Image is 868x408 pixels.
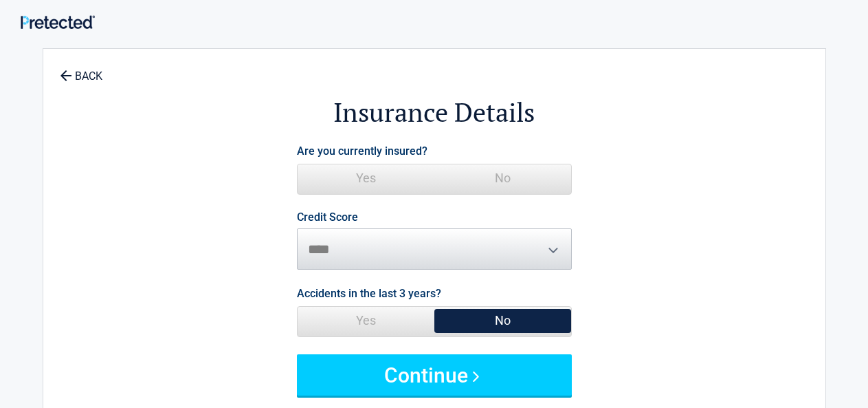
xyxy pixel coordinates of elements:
[298,164,434,192] span: Yes
[434,164,571,192] span: No
[297,212,358,223] label: Credit Score
[298,307,434,334] span: Yes
[297,284,441,303] label: Accidents in the last 3 years?
[297,354,572,396] button: Continue
[434,307,571,334] span: No
[119,95,750,130] h2: Insurance Details
[21,15,95,29] img: Main Logo
[297,142,427,160] label: Are you currently insured?
[57,58,105,82] a: BACK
